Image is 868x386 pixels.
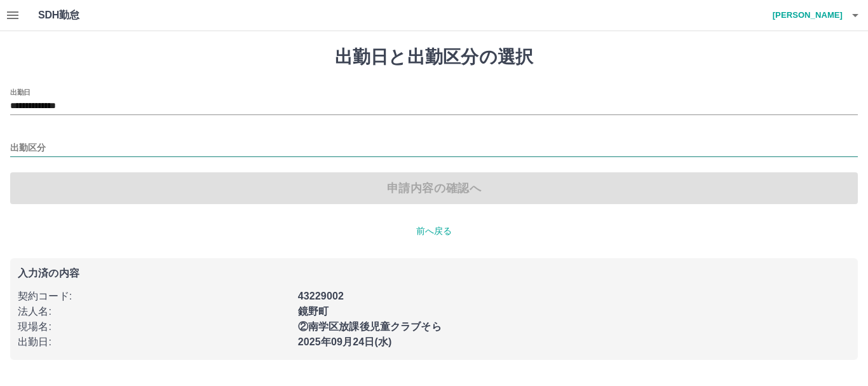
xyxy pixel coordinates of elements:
b: 鏡野町 [298,306,329,317]
b: 2025年09月24日(水) [298,336,392,347]
p: 前へ戻る [10,224,858,238]
p: 入力済の内容 [18,268,850,279]
p: 法人名 : [18,304,290,319]
b: ②南学区放課後児童クラブそら [298,321,442,332]
label: 出勤日 [10,87,31,97]
h1: 出勤日と出勤区分の選択 [10,46,858,68]
p: 現場名 : [18,319,290,334]
p: 契約コード : [18,289,290,304]
b: 43229002 [298,291,344,301]
p: 出勤日 : [18,334,290,350]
